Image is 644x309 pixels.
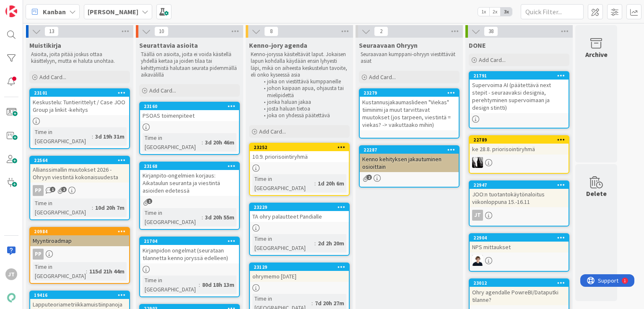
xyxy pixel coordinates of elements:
[143,276,199,294] div: Time in [GEOGRAPHIC_DATA]
[30,164,129,183] div: Allianssimallin muutokset 2026 - Ohryyn viestintä kokonaisuudesta
[30,249,129,260] div: PP
[139,102,240,155] a: 23160PSOAS toimenpiteetTime in [GEOGRAPHIC_DATA]:3d 20h 46m
[501,8,512,16] span: 3x
[44,26,59,36] span: 13
[30,157,129,164] div: 22564
[313,299,346,308] div: 7d 20h 27m
[30,97,129,115] div: Keskustelu: Tuntierittelyt / Case JOO Group ja linkit -kehitys
[93,203,127,212] div: 10d 20h 7m
[361,51,458,65] p: Seuraavaan kumppani-ohryyn viestittävät asiat
[360,154,459,172] div: Kenno kehityksen jakautuminen osioittain
[61,187,67,192] span: 2
[473,182,569,188] div: 22947
[139,162,240,230] a: 23168Kirjanpito-ongelmien korjaus: Aikataulun seuranta ja viestintä asioiden edetessäTime in [GEO...
[360,97,459,130] div: Kustannusjakaumaslideen "Viekas" tiiminimi ja muut tarvittavat muutokset (jos tarpeen, viestintä ...
[470,287,569,305] div: Ohry agendalle PowreBI/Dataputki tilanne?
[316,179,346,188] div: 1d 20h 6m
[30,157,129,183] div: 22564Allianssimallin muutokset 2026 - Ohryyn viestintä kokonaisuudesta
[5,292,17,304] img: avatar
[34,229,129,234] div: 20984
[359,145,460,188] a: 22287Kenno kehityksen jakautuminen osioittain
[470,72,569,113] div: 21791Supervoima AI (päätettävä next stepit - seuraavaksi designia, perehtyminen supervoimaan ja d...
[140,103,239,121] div: 23160PSOAS toimenpiteet
[470,181,569,189] div: 22947
[250,211,349,222] div: TA ohry palautteet Pandialle
[139,41,198,49] span: Seurattavia asioita
[473,235,569,241] div: 22904
[249,203,350,256] a: 23229TA ohry palautteet PandialleTime in [GEOGRAPHIC_DATA]:2d 2h 20m
[470,144,569,154] div: ke 28.8. priorisointiryhmä
[29,41,61,49] span: Muistikirja
[202,138,203,147] span: :
[314,239,316,248] span: :
[33,127,92,146] div: Time in [GEOGRAPHIC_DATA]
[366,175,372,180] span: 2
[250,151,349,162] div: 10.9. priorisointiryhmä
[5,268,17,280] div: JT
[140,162,239,170] div: 23168
[140,110,239,121] div: PSOAS toimenpiteet
[33,185,44,196] div: PP
[259,128,286,135] span: Add Card...
[143,133,202,152] div: Time in [GEOGRAPHIC_DATA]
[202,213,203,222] span: :
[259,85,348,99] li: johon kaipaan apua, ohjausta tai mielipidettä
[18,1,38,11] span: Support
[34,90,129,96] div: 23101
[139,237,240,297] a: 21704Kirjanpidon ongelmat (seurataan tilannetta kenno joryssä edelleen)Time in [GEOGRAPHIC_DATA]:...
[29,88,130,149] a: 23101Keskustelu: Tuntierittelyt / Case JOO Group ja linkit -kehitysTime in [GEOGRAPHIC_DATA]:3d 1...
[93,132,127,141] div: 3d 19h 31m
[44,3,46,10] div: 1
[470,72,569,80] div: 21791
[470,80,569,113] div: Supervoima AI (päätettävä next stepit - seuraavaksi designia, perehtyminen supervoimaan ja design...
[472,157,483,168] img: KV
[39,73,66,81] span: Add Card...
[470,136,569,154] div: 22789ke 28.8. priorisointiryhmä
[470,279,569,287] div: 23012
[369,73,396,81] span: Add Card...
[478,8,489,16] span: 1x
[479,56,506,64] span: Add Card...
[364,90,459,96] div: 23279
[5,5,17,17] img: Visit kanbanzone.com
[585,49,608,59] div: Archive
[88,8,138,16] b: [PERSON_NAME]
[470,210,569,221] div: JT
[469,71,569,129] a: 21791Supervoima AI (päätettävä next stepit - seuraavaksi designia, perehtyminen supervoimaan ja d...
[141,51,238,78] p: Täällä on asioita, joita ei voida käsitellä yhdellä kertaa ja joiden tilaa tai kehittymistä halut...
[29,156,130,220] a: 22564Allianssimallin muutokset 2026 - Ohryyn viestintä kokonaisuudestaPPTime in [GEOGRAPHIC_DATA]...
[473,73,569,79] div: 21791
[359,88,460,139] a: 23279Kustannusjakaumaslideen "Viekas" tiiminimi ja muut tarvittavat muutokset (jos tarpeen, viest...
[31,51,128,65] p: Asioita, joita pitää joskus ottaa käsittelyyn, mutta ei haluta unohtaa.
[469,180,569,227] a: 22947JOO:n tuotantokäytönaloitus viikonloppuna 15.-16.11JT
[92,203,93,212] span: :
[140,162,239,196] div: 23168Kirjanpito-ongelmien korjaus: Aikataulun seuranta ja viestintä asioiden edetessä
[470,255,569,266] div: MT
[521,4,584,19] input: Quick Filter...
[154,26,169,36] span: 10
[251,51,348,78] p: Kenno-joryssa käsiteltävät laput. Jokaisen lapun kohdalla käydään ensin lyhyesti läpi, mikä on ai...
[140,237,239,245] div: 21704
[149,87,176,94] span: Add Card...
[33,249,44,260] div: PP
[250,271,349,282] div: ohrymemo [DATE]
[250,144,349,151] div: 23252
[586,188,607,198] div: Delete
[250,263,349,271] div: 23129
[259,112,348,119] li: joka on yhdessä päätettävä
[249,143,350,196] a: 2325210.9. priorisointiryhmäTime in [GEOGRAPHIC_DATA]:1d 20h 6m
[249,41,307,49] span: Kenno-jory agenda
[472,210,483,221] div: JT
[312,299,313,308] span: :
[29,227,130,284] a: 20984MyyntiroadmapPPTime in [GEOGRAPHIC_DATA]:115d 21h 44m
[250,203,349,211] div: 23229
[30,291,129,299] div: 19416
[43,7,66,17] span: Kanban
[86,267,87,276] span: :
[254,144,349,150] div: 23252
[203,213,236,222] div: 3d 20h 55m
[33,262,86,281] div: Time in [GEOGRAPHIC_DATA]
[259,106,348,112] li: josta haluan tietoa
[473,137,569,143] div: 22789
[147,198,152,204] span: 1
